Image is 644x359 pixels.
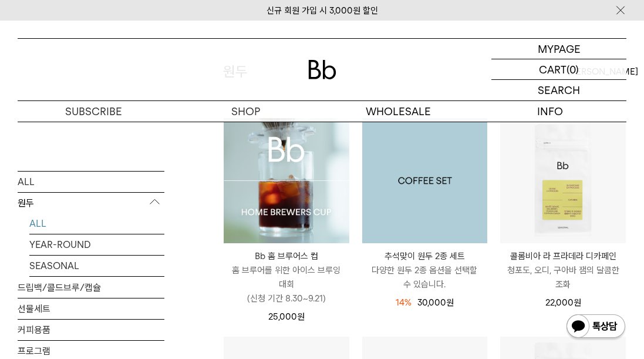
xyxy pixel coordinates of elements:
p: 추석맞이 원두 2종 세트 [362,249,488,263]
div: 14% [396,296,412,310]
img: 콜롬비아 라 프라데라 디카페인 [500,118,626,244]
p: 청포도, 오디, 구아바 잼의 달콤한 조화 [500,263,626,291]
a: Bb 홈 브루어스 컵 홈 브루어를 위한 아이스 브루잉 대회(신청 기간 8.30~9.21) [224,249,349,306]
span: 22,000 [545,297,581,308]
a: ALL [18,171,164,192]
a: ALL [29,213,164,233]
a: 드립백/콜드브루/캡슐 [18,277,164,297]
a: SHOP [170,101,322,122]
p: WHOLESALE [322,101,474,122]
a: MYPAGE [491,39,626,59]
a: CART (0) [491,59,626,80]
span: 원 [574,297,581,308]
a: 선물세트 [18,298,164,318]
span: 30,000 [417,297,454,308]
span: 25,000 [268,311,305,322]
p: 다양한 원두 2종 옵션을 선택할 수 있습니다. [362,263,488,291]
img: 로고 [308,60,336,79]
span: 원 [446,297,454,308]
a: SEASONAL [29,255,164,276]
p: INFO [474,101,626,122]
img: 1000001199_add2_013.jpg [362,118,488,244]
a: 신규 회원 가입 시 3,000원 할인 [267,5,378,16]
a: 추석맞이 원두 2종 세트 [362,118,488,244]
a: 추석맞이 원두 2종 세트 다양한 원두 2종 옵션을 선택할 수 있습니다. [362,249,488,291]
img: Bb 홈 브루어스 컵 [224,118,349,244]
p: SEARCH [538,80,580,100]
a: 커피용품 [18,319,164,340]
p: 원두 [18,192,164,213]
a: SUBSCRIBE [18,101,170,122]
p: CART [539,59,567,79]
p: Bb 홈 브루어스 컵 [224,249,349,263]
p: 콜롬비아 라 프라데라 디카페인 [500,249,626,263]
p: MYPAGE [538,39,581,59]
p: 홈 브루어를 위한 아이스 브루잉 대회 (신청 기간 8.30~9.21) [224,263,349,306]
img: 카카오톡 채널 1:1 채팅 버튼 [565,313,626,341]
span: 원 [297,311,305,322]
a: YEAR-ROUND [29,234,164,254]
p: (0) [567,59,579,79]
a: 콜롬비아 라 프라데라 디카페인 청포도, 오디, 구아바 잼의 달콤한 조화 [500,249,626,291]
